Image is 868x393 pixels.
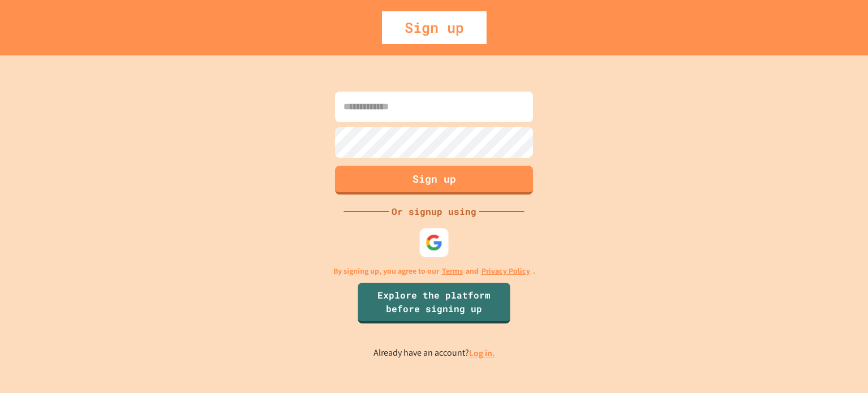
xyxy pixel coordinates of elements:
[389,205,479,218] div: Or signup using
[333,265,535,277] p: By signing up, you agree to our and .
[426,234,443,251] img: google-icon.svg
[382,11,487,44] div: Sign up
[442,265,463,277] a: Terms
[335,166,533,195] button: Sign up
[374,346,495,360] p: Already have an account?
[469,347,495,359] a: Log in.
[481,265,530,277] a: Privacy Policy
[358,283,510,323] a: Explore the platform before signing up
